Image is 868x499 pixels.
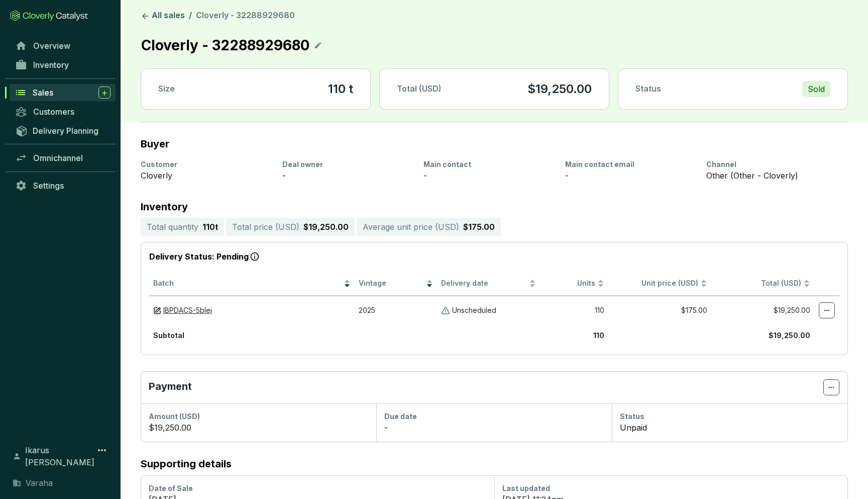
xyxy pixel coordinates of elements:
[141,170,270,182] div: Cloverly
[141,34,310,56] p: Cloverly - 32288929680
[565,159,695,170] div: Main contact email
[33,153,83,163] span: Omnichannel
[635,84,661,95] p: Status
[355,296,437,324] td: 2025
[149,483,486,493] div: Date of Sale
[33,60,69,70] span: Inventory
[147,221,198,233] p: Total quantity
[761,279,801,287] span: Total (USD)
[26,477,53,489] span: Varaha
[437,272,540,296] th: Delivery date
[282,170,412,182] div: -
[711,296,814,324] td: $19,250.00
[620,422,647,434] p: Unpaid
[158,84,175,95] p: Size
[33,41,70,51] span: Overview
[706,170,836,182] div: Other (Other - Cloverly)
[384,411,604,422] div: Due date
[397,84,442,94] span: Total (USD)
[189,10,192,22] li: /
[153,331,184,340] b: Subtotal
[593,331,604,340] b: 110
[423,159,553,170] div: Main contact
[10,149,116,167] a: Omnichannel
[363,221,459,233] p: Average unit price ( USD )
[384,422,388,434] p: -
[328,81,353,97] section: 110 t
[10,37,116,54] a: Overview
[423,170,553,182] div: -
[540,296,608,324] td: 110
[441,279,527,288] span: Delivery date
[608,296,711,324] td: $175.00
[359,279,424,288] span: Vintage
[141,159,270,170] div: Customer
[10,84,116,101] a: Sales
[202,221,218,233] p: 110 t
[139,10,187,22] a: All sales
[452,306,496,315] p: Unscheduled
[149,379,823,395] p: Payment
[141,202,848,212] p: Inventory
[769,331,810,340] b: $19,250.00
[463,221,495,233] p: $175.00
[706,159,836,170] div: Channel
[149,422,368,434] div: $19,250.00
[149,412,200,421] span: Amount (USD)
[149,251,839,264] p: Delivery Status: Pending
[282,159,412,170] div: Deal owner
[25,444,96,468] span: Ikarus [PERSON_NAME]
[33,126,98,136] span: Delivery Planning
[565,170,695,182] div: -
[149,272,355,296] th: Batch
[33,88,53,98] span: Sales
[153,306,161,315] img: draft
[303,221,349,233] p: $19,250.00
[502,483,840,493] div: Last updated
[10,122,116,139] a: Delivery Planning
[544,279,595,288] span: Units
[620,411,839,422] div: Status
[153,279,342,288] span: Batch
[10,56,116,73] a: Inventory
[33,107,74,117] span: Customers
[355,272,437,296] th: Vintage
[232,221,299,233] p: Total price ( USD )
[10,177,116,194] a: Settings
[540,272,608,296] th: Units
[196,10,295,20] span: Cloverly - 32288929680
[641,279,698,287] span: Unit price (USD)
[163,306,212,315] a: IBPDACS-5blej
[441,306,450,315] img: Unscheduled
[10,103,116,120] a: Customers
[141,138,169,149] h2: Buyer
[527,81,592,97] p: $19,250.00
[33,181,64,191] span: Settings
[141,458,848,469] h2: Supporting details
